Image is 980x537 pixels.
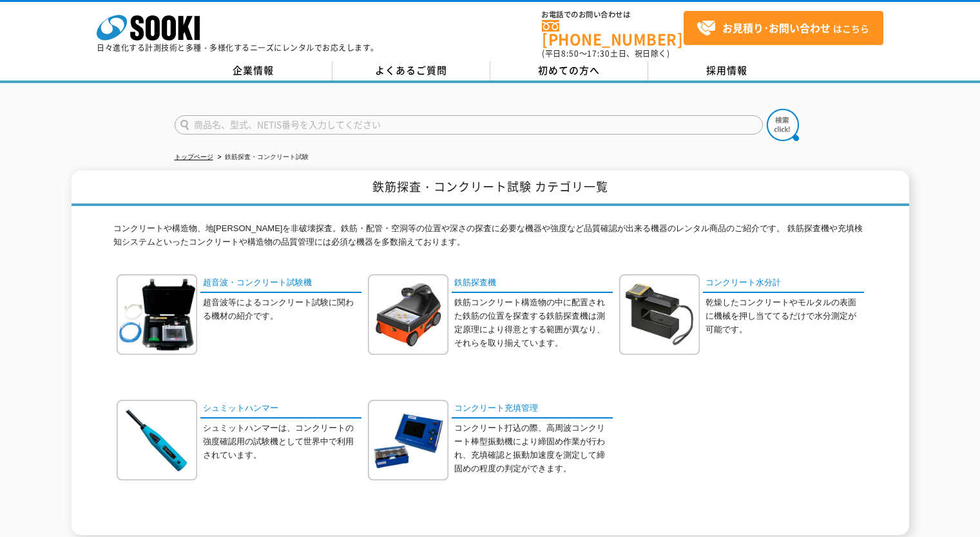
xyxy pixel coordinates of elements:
span: お電話でのお問い合わせは [542,11,684,19]
p: 日々進化する計測技術と多種・多様化するニーズにレンタルでお応えします。 [97,44,379,52]
p: 鉄筋コンクリート構造物の中に配置された鉄筋の位置を探査する鉄筋探査機は測定原理により得意とする範囲が異なり、それらを取り揃えています。 [454,296,613,350]
strong: お見積り･お問い合わせ [722,20,831,35]
a: よくあるご質問 [332,61,490,80]
img: コンクリート充填管理 [368,400,448,480]
img: シュミットハンマー [117,400,197,480]
a: お見積り･お問い合わせはこちら [684,11,883,45]
a: シュミットハンマー [200,400,361,419]
span: 初めての方へ [538,63,600,77]
span: 17:30 [587,48,610,59]
a: コンクリート充填管理 [452,400,613,419]
span: 8:50 [561,48,579,59]
img: 超音波・コンクリート試験機 [117,274,197,355]
p: コンクリート打込の際、高周波コンクリート棒型振動機により締固め作業が行われ、充填確認と振動加速度を測定して締固めの程度の判定ができます。 [454,422,613,475]
a: 採用情報 [648,61,806,80]
span: (平日 ～ 土日、祝日除く) [542,48,669,59]
a: 鉄筋探査機 [452,274,613,293]
a: トップページ [175,153,213,160]
img: コンクリート水分計 [619,274,700,355]
li: 鉄筋探査・コンクリート試験 [215,151,309,164]
p: 超音波等によるコンクリート試験に関わる機材の紹介です。 [203,296,361,323]
img: btn_search.png [767,109,799,141]
p: コンクリートや構造物、地[PERSON_NAME]を非破壊探査。鉄筋・配管・空洞等の位置や深さの探査に必要な機器や強度など品質確認が出来る機器のレンタル商品のご紹介です。 鉄筋探査機や充填検知シ... [113,222,867,256]
a: 超音波・コンクリート試験機 [200,274,361,293]
a: コンクリート水分計 [703,274,864,293]
a: 初めての方へ [490,61,648,80]
a: [PHONE_NUMBER] [542,20,684,46]
img: 鉄筋探査機 [368,274,448,355]
p: 乾燥したコンクリートやモルタルの表面に機械を押し当ててるだけで水分測定が可能です。 [706,296,864,336]
p: シュミットハンマーは、コンクリートの強度確認用の試験機として世界中で利用されています。 [203,422,361,462]
input: 商品名、型式、NETIS番号を入力してください [175,115,763,135]
a: 企業情報 [175,61,332,80]
h1: 鉄筋探査・コンクリート試験 カテゴリ一覧 [72,171,909,206]
span: はこちら [697,19,869,38]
